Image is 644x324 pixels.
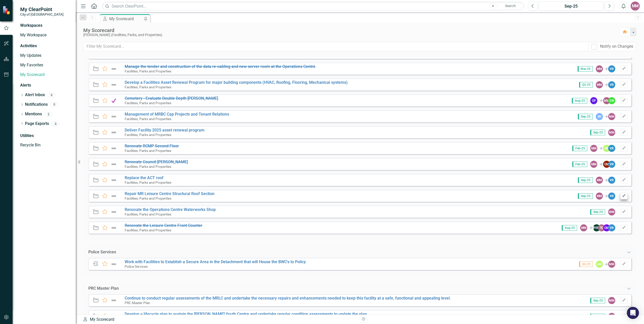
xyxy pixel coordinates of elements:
[20,32,71,38] a: My Workspace
[572,98,587,103] span: Aug-25
[83,28,614,33] div: My Scorecard
[125,149,171,153] small: Facilities, Parks and Properties
[590,130,605,135] span: Sep-25
[125,212,171,216] small: Facilities, Parks and Properties
[608,208,615,215] div: MM
[578,114,593,119] span: Sep-25
[631,2,640,11] button: MM
[88,249,116,255] div: Police Services
[125,264,148,268] small: Police Services
[125,196,171,200] small: Facilities, Parks and Properties
[25,121,49,127] a: Page Exports
[608,297,615,304] div: MM
[125,80,348,85] a: Develop a Facilities Asset Renewal Program for major building components (HVAC, Roofing, Flooring...
[608,261,615,268] div: MM
[572,146,587,151] span: Feb-25
[20,142,71,148] a: Recycle Bin
[111,129,117,136] img: Not Defined
[125,128,204,132] a: Deliver Facility 2025 asset renewal program
[111,82,117,88] img: Not Defined
[608,129,615,136] div: MM
[125,85,171,89] small: Facilities, Parks and Properties
[498,3,523,10] button: Search
[596,113,603,120] div: DD
[20,62,71,68] a: My Favorites
[44,112,52,116] div: 2
[20,72,71,78] a: My Scorecard
[608,313,615,320] div: MM
[111,161,117,167] img: Not Defined
[125,301,150,305] small: PRC Master Plan
[579,82,593,88] span: Q3-25
[125,191,214,196] a: Repair MR Leisure Centre Structural Roof Section
[608,65,615,72] div: VR
[125,117,171,121] small: Facilities, Parks and Properties
[603,97,610,104] div: MM
[47,93,56,97] div: 0
[608,177,615,184] div: VR
[596,193,603,200] div: MM
[578,66,593,72] span: Mar-25
[608,193,615,200] div: VR
[20,12,64,16] small: City of [GEOGRAPHIC_DATA]
[603,145,610,152] div: AM
[111,114,117,120] img: Not Defined
[608,224,615,231] div: VR
[125,180,171,184] small: Facilities, Parks and Properties
[505,4,516,8] span: Search
[83,317,356,322] div: My Scorecard
[125,312,368,316] a: Develop a lifecycle plan to sustain the [PERSON_NAME] Youth Centre and undertake regular conditio...
[102,2,524,11] input: Search ClearPoint...
[111,298,117,304] img: Not Defined
[608,97,615,104] div: CN
[111,98,117,104] img: Complete
[20,133,71,139] div: Utilities
[590,161,597,168] div: MM
[111,193,117,199] img: Not Defined
[83,42,588,51] input: Filter My Scorecard...
[541,3,602,9] div: Sep-25
[596,261,603,268] div: AM
[578,177,593,183] span: Sep-25
[125,175,164,180] a: Replace the ACT roof
[111,66,117,72] img: Not Defined
[603,161,610,168] div: CM
[539,2,603,11] button: Sep-25
[125,165,171,169] small: Facilities, Parks and Properties
[572,161,587,167] span: Feb-25
[627,307,639,319] div: Open Intercom Messenger
[20,6,64,12] span: My ClearPoint
[111,145,117,151] img: Not Defined
[111,313,117,319] img: Not Defined
[111,177,117,183] img: Not Defined
[125,64,315,69] a: Manage the tender and construction of the data re-cabling and new server room at the Operations C...
[25,111,42,117] a: Mentions
[125,223,202,228] a: Renovate the Leisure Centre Front Counter
[608,145,615,152] div: VR
[20,23,42,29] div: Workspaces
[20,83,71,88] div: Alerts
[125,69,171,73] small: Facilities, Parks and Properties
[578,193,593,199] span: Sep-25
[590,145,597,152] div: MM
[598,224,605,231] div: TC
[125,259,306,264] a: Work with Facilities to Establish a Secure Area in the Detachment that will House the BWC's to Po...
[125,144,179,148] a: Renovate RCMP Second Floor
[125,159,188,164] a: Renovate Council [PERSON_NAME]
[111,225,117,231] img: Not Defined
[125,96,218,101] s: Cemetery - Evaluate Double Depth [PERSON_NAME]
[25,102,48,107] a: Notifications
[579,261,593,267] span: Q3-25
[109,16,143,22] div: My Scorecard
[596,177,603,184] div: MM
[125,296,451,301] a: Continue to conduct regular assessments of the MRLC and undertake the necessary repairs and enhan...
[20,43,71,49] div: Activities
[83,33,614,37] div: [PERSON_NAME] (Facilities, Parks, and Properties)
[600,44,633,49] div: Notify on Changes
[608,113,615,120] div: MM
